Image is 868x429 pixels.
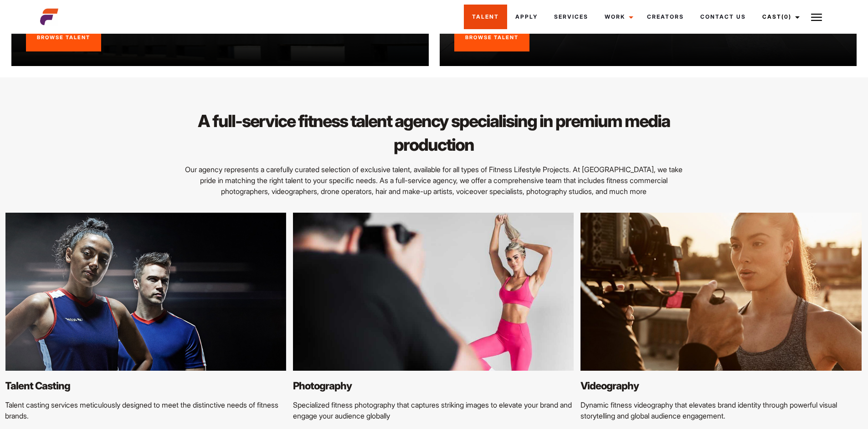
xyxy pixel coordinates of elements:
p: Specialized fitness photography that captures striking images to elevate your brand and engage yo... [293,399,574,421]
span: (0) [781,13,791,20]
img: Videography scaled [580,213,862,371]
a: Cast(0) [754,5,805,29]
p: Talent casting services meticulously designed to meet the distinctive needs of fitness brands. [5,399,286,421]
h2: Videography [580,380,862,392]
a: Apply [507,5,546,29]
a: Browse Talent [26,24,101,52]
img: cropped-aefm-brand-fav-22-square.png [40,8,58,26]
a: Talent [464,5,507,29]
a: Services [546,5,596,29]
img: Burger icon [811,12,822,23]
img: Untitled 1 6 [5,213,286,371]
a: Creators [639,5,692,29]
p: Dynamic fitness videography that elevates brand identity through powerful visual storytelling and... [580,399,862,421]
h2: Photography [293,380,574,392]
img: Untitled 4@3x scaled [293,213,574,371]
h2: A full-service fitness talent agency specialising in premium media production [177,109,692,157]
a: Work [596,5,639,29]
a: Browse Talent [454,24,529,52]
h2: Talent Casting [5,380,286,392]
a: Contact Us [692,5,754,29]
p: Our agency represents a carefully curated selection of exclusive talent, available for all types ... [177,164,692,197]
